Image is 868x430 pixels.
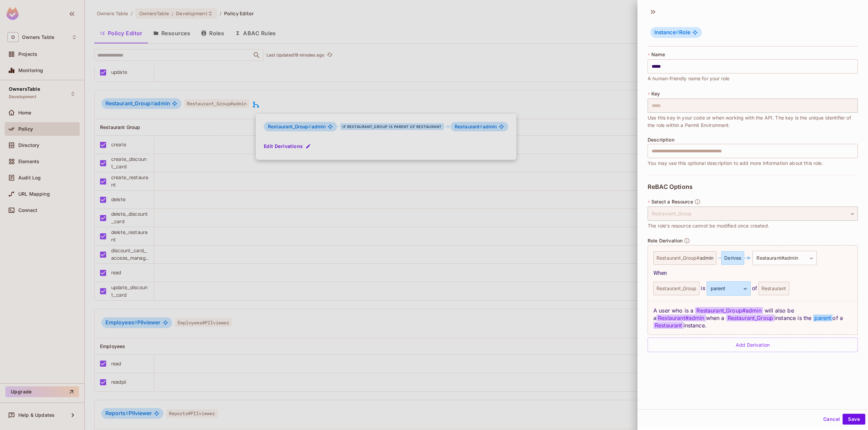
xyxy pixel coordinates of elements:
span: Use this key in your code or when working with the API. The key is the unique identifier of the r... [648,114,858,129]
span: The role's resource cannot be modified once created. [648,222,769,230]
div: Restaurant_Group [653,282,699,295]
span: Restaurant [653,322,684,329]
span: You may use this optional description to add more information about this role. [648,159,823,167]
span: Restaurant_Group [726,315,774,321]
span: ReBAC Options [648,184,693,190]
span: Restaurant # [756,253,798,263]
div: Derives [721,251,744,265]
span: admin [784,255,798,261]
div: When [653,269,852,277]
span: Key [651,91,660,96]
span: A human-friendly name for your role [648,75,729,82]
div: A user who is a will also be a when a instance is the of a instance. [648,301,857,335]
span: Instance [654,29,679,36]
span: Restaurant#admin [656,315,706,321]
span: Name [651,52,665,57]
div: Restaurant_Group # [653,251,716,265]
div: Add Derivation [648,338,858,352]
span: Restaurant_Group # admin [695,307,763,314]
span: Role Derivation [648,238,683,243]
span: Select a Resource [651,199,693,205]
div: is of [653,281,852,296]
span: admin [700,255,714,261]
span: Description [648,137,674,143]
div: Restaurant_Group [648,207,858,221]
span: Role [654,29,690,36]
button: Save [843,414,865,425]
span: # [676,29,679,36]
span: parent [813,315,832,321]
div: Restaurant [758,282,789,295]
button: Cancel [821,414,843,425]
div: parent [707,281,751,296]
